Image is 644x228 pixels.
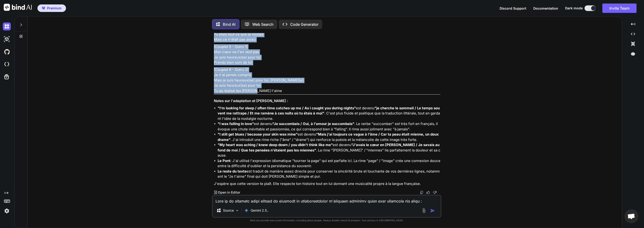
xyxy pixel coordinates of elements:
span: Premium [47,6,62,11]
img: settings [3,207,11,215]
img: Gemini 2.5 Pro [244,208,249,213]
p: [Couplet 6 - Outro 2] Je n'ai jamais compris Mais je suis heureux(se) pour toi, [PERSON_NAME](e) ... [214,67,440,94]
button: Discord Support [500,6,526,11]
p: Bind can provide inaccurate information, including about people. Always double-check its answers.... [212,219,441,222]
li: est devenu . C'est plus fluide et poétique que la traduction littérale, tout en gardant l'idée de... [218,106,440,121]
p: Gemini 2.5.. [251,208,269,213]
li: est traduit de manière assez directe pour conserver la sincérité brute et touchante de vos derniè... [218,169,440,179]
strong: "J'avais le cœur en [PERSON_NAME] / Je savais au fond de moi / Que tes pensées n'étaient pas les ... [218,143,439,152]
strong: "I was falling in love" [218,121,254,126]
p: Web Search [252,22,274,27]
li: : J'ai utilisé l'expression idiomatique "tourner la page" qui est parfaite ici. La rime "page" / ... [218,158,440,169]
p: [Couplet 5 - Outro 1] Mon cœur ne t'en veut pas Je suis heureux(se) pour toi Prends bien soin de toi [214,44,440,65]
p: Code Generator [290,22,318,27]
strong: Le reste du texte [218,169,247,173]
span: Dark mode [565,6,583,11]
p: Bind AI [223,22,235,27]
li: est devenu . Le verbe "succomber" est très fort en français, il évoque une chute inévitable et pa... [218,121,440,132]
p: Open in Editor [218,190,240,195]
img: darkChat [3,22,11,30]
button: premiumPremium [37,4,66,12]
h3: Notes sur l'adaptation et [PERSON_NAME] : [214,98,440,104]
strong: Le Pont [218,158,231,163]
img: attachment [421,208,427,213]
strong: "Je succombais / Oui, à l'amour je succombais" [272,121,354,126]
img: darkAi-studio [3,35,11,43]
strong: "I still get blues / because your skin was mine" [218,132,298,136]
button: Invite Team [602,4,637,13]
img: like [426,191,430,194]
li: est devenu . J'ai introduit une rime riche ("âme" / "drame") qui renforce la poésie et la mélanco... [218,132,440,142]
img: cloudideIcon [3,60,11,68]
span: Documentation [533,6,558,10]
img: premium [42,7,45,10]
img: Pick Models [235,209,239,213]
button: Documentation [533,6,558,11]
img: icon [430,208,435,213]
img: copy [420,191,424,194]
div: Ouvrir le chat [624,209,638,223]
li: est devenu . La rime "[PERSON_NAME]" / "miennes" lie parfaitement la douleur et sa cause. [218,142,440,158]
p: Source [223,208,234,213]
strong: "I'm looking for sleep / often time catches up me / As i caught you during nights" [218,106,356,110]
img: githubDark [3,48,11,56]
strong: "Mais j'ai toujours ce vague à l'âme / Car ta peau était mienne, un doux drame" [218,132,439,142]
img: dislike [433,191,437,194]
span: Discord Support [500,6,526,10]
strong: "My heart was aching / knew deep down / you didn't think like me" [218,143,333,147]
img: Bind AI [4,4,32,11]
p: J'espère que cette version te plaît. Elle respecte ton histoire tout en lui donnant une musicalit... [214,181,440,187]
